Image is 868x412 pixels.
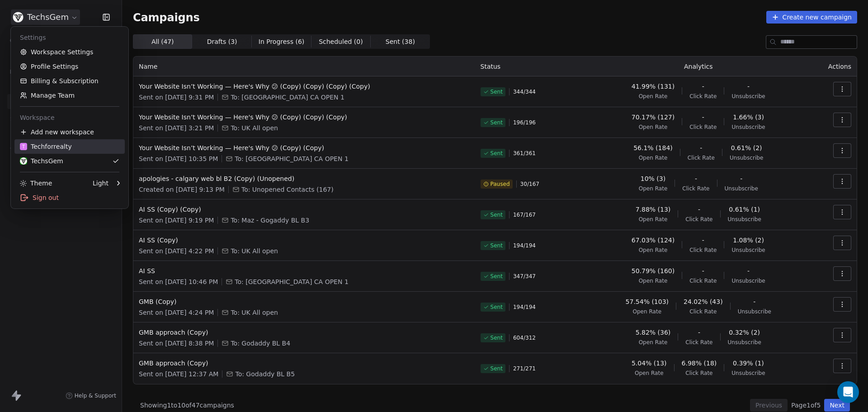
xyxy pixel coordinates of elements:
div: Add new workspace [14,125,125,139]
a: Workspace Settings [14,45,125,59]
a: Manage Team [14,88,125,103]
div: Theme [20,179,52,188]
a: Billing & Subscription [14,74,125,88]
a: Profile Settings [14,59,125,74]
div: Sign out [14,190,125,205]
div: Settings [14,30,125,45]
img: Untitled%20design.png [20,157,27,165]
div: Techforrealty [20,142,72,151]
div: Workspace [14,110,125,125]
div: TechsGem [20,156,63,166]
span: T [22,143,25,150]
div: Light [93,179,108,188]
